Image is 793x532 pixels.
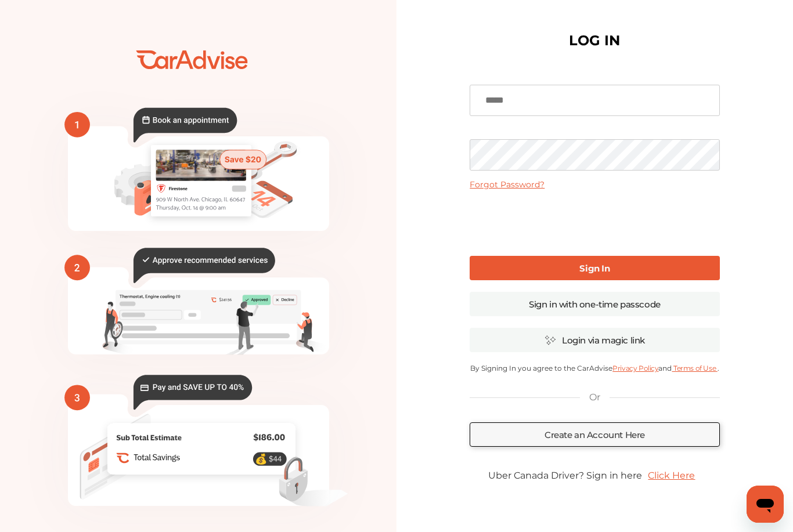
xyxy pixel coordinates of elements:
a: Login via magic link [470,328,719,352]
a: Privacy Policy [612,364,658,372]
a: Create an Account Here [470,422,719,447]
h1: LOG IN [569,35,620,46]
b: Sign In [579,263,610,274]
iframe: reCAPTCHA [506,199,683,244]
a: Sign in with one-time passcode [470,292,719,316]
a: Forgot Password? [470,179,545,190]
img: magic_icon.32c66aac.svg [545,335,556,346]
p: By Signing In you agree to the CarAdvise and . [470,364,719,372]
iframe: Button to launch messaging window [747,486,784,523]
a: Sign In [470,256,719,280]
text: 💰 [254,453,267,465]
p: Or [589,391,600,404]
a: Click Here [642,464,701,487]
span: Uber Canada Driver? Sign in here [488,470,642,481]
a: Terms of Use [672,364,717,372]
